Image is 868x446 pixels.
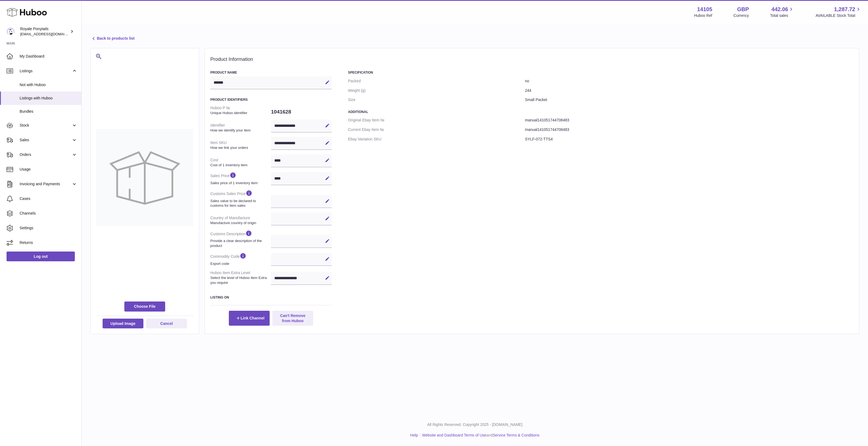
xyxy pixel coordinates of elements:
[20,26,69,37] div: Royale Ponytails
[210,238,270,248] strong: Provide a clear description of the product
[210,128,270,133] strong: How we identify your item
[96,129,193,226] img: no-photo-large.jpg
[7,252,75,261] a: Log out
[20,32,80,36] span: [EMAIL_ADDRESS][DOMAIN_NAME]
[20,96,77,101] span: Listings with Huboo
[210,103,271,117] dt: Huboo P №
[737,6,749,13] strong: GBP
[20,152,72,157] span: Orders
[348,115,525,125] dt: Original Ebay Item №
[348,110,854,114] h3: Additional
[210,138,271,152] dt: Item SKU
[20,109,77,114] span: Bundles
[20,54,77,59] span: My Dashboard
[210,181,270,186] strong: Sales price of 1 inventory item
[694,13,712,18] div: Huboo Ref
[210,187,271,210] dt: Customs Sales Price
[20,225,77,231] span: Settings
[348,134,525,144] dt: Ebay Variation SKU
[20,240,77,245] span: Returns
[90,35,134,42] a: Back to products list
[86,422,864,427] p: All Rights Reserved. Copyright 2025 - [DOMAIN_NAME]
[210,70,332,75] h3: Product Name
[210,275,270,285] strong: Select the level of Huboo Item Extra you require
[20,211,77,216] span: Channels
[815,13,861,18] span: AVAILABLE Stock Total
[348,70,854,75] h3: Specification
[770,13,794,18] span: Total sales
[525,125,854,134] dd: manual141051744708483
[210,155,271,169] dt: Cost
[210,295,332,300] h3: Listing On
[815,6,861,18] a: 1,287.72 AVAILABLE Stock Total
[20,137,72,143] span: Sales
[210,228,271,250] dt: Customs Description
[525,95,854,105] dd: Small Packet
[525,86,854,95] dd: 244
[229,311,270,325] button: Link Channel
[771,6,788,13] span: 442.06
[124,301,165,311] span: Choose File
[697,6,712,13] strong: 14105
[525,115,854,125] dd: manual141051744708483
[210,111,270,115] strong: Unique Huboo identifier
[20,68,72,74] span: Listings
[734,13,749,18] div: Currency
[272,311,313,325] button: Can't Remove from Huboo
[210,268,271,287] dt: Huboo Item Extra Level
[422,433,486,437] a: Website and Dashboard Terms of Use
[103,319,143,328] button: Upload Image
[493,433,540,437] a: Service Terms & Conditions
[210,121,271,135] dt: Identifier
[7,27,15,36] img: internalAdmin-14105@internal.huboo.com
[20,82,77,87] span: Not with Huboo
[348,95,525,105] dt: Size
[146,319,187,328] button: Cancel
[210,163,270,168] strong: Cost of 1 inventory item
[410,433,418,437] a: Help
[210,169,271,187] dt: Sales Price
[20,181,72,187] span: Invoicing and Payments
[525,134,854,144] dd: SYLF-072-TTS4
[210,261,270,266] strong: Export code
[210,145,270,150] strong: How we link your orders
[210,56,854,62] h2: Product Information
[20,167,77,172] span: Usage
[348,76,525,86] dt: Packed
[210,98,332,102] h3: Product Identifiers
[770,6,794,18] a: 442.06 Total sales
[348,125,525,134] dt: Current Ebay Item №
[210,213,271,227] dt: Country of Manufacture
[834,6,855,13] span: 1,287.72
[271,106,332,118] dd: 1041628
[210,199,270,208] strong: Sales value to be declared to customs for item sales
[210,250,271,268] dt: Commodity Code
[20,196,77,201] span: Cases
[20,123,72,128] span: Stock
[348,86,525,95] dt: Weight (g)
[525,76,854,86] dd: no
[210,221,270,225] strong: Manufacture country of origin
[420,433,539,438] li: and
